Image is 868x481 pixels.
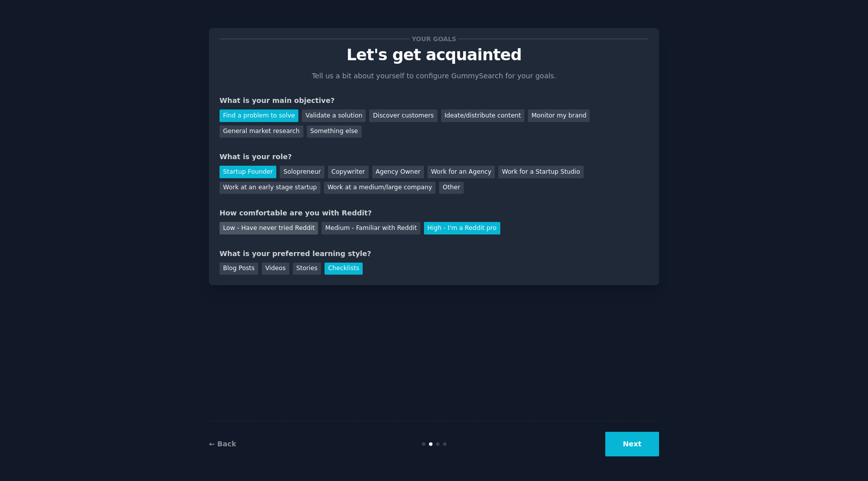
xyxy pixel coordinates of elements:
a: ← Back [209,440,236,448]
div: Work for an Agency [427,166,495,178]
div: Find a problem to solve [220,109,298,122]
p: Tell us a bit about yourself to configure GummySearch for your goals. [307,71,561,81]
div: Monitor my brand [528,109,590,122]
div: Blog Posts [220,263,258,275]
div: Ideate/distribute content [441,109,524,122]
div: High - I'm a Reddit pro [424,222,500,234]
div: Videos [262,263,289,275]
div: Copywriter [328,166,369,178]
div: What is your main objective? [220,95,648,106]
div: Low - Have never tried Reddit [220,222,318,234]
div: Stories [293,263,321,275]
div: Work for a Startup Studio [498,166,583,178]
div: Work at an early stage startup [220,182,320,194]
div: Other [439,182,464,194]
div: Agency Owner [372,166,424,178]
div: How comfortable are you with Reddit? [220,208,648,218]
div: Startup Founder [220,166,276,178]
div: Work at a medium/large company [324,182,436,194]
div: General market research [220,126,303,138]
div: Checklists [324,263,363,275]
div: Discover customers [369,109,437,122]
div: Solopreneur [280,166,324,178]
span: Your goals [410,34,458,44]
button: Next [605,432,659,456]
div: Validate a solution [302,109,366,122]
div: Medium - Familiar with Reddit [321,222,420,234]
div: What is your role? [220,152,648,162]
p: Let's get acquainted [220,46,648,64]
div: Something else [307,126,362,138]
div: What is your preferred learning style? [220,249,648,259]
